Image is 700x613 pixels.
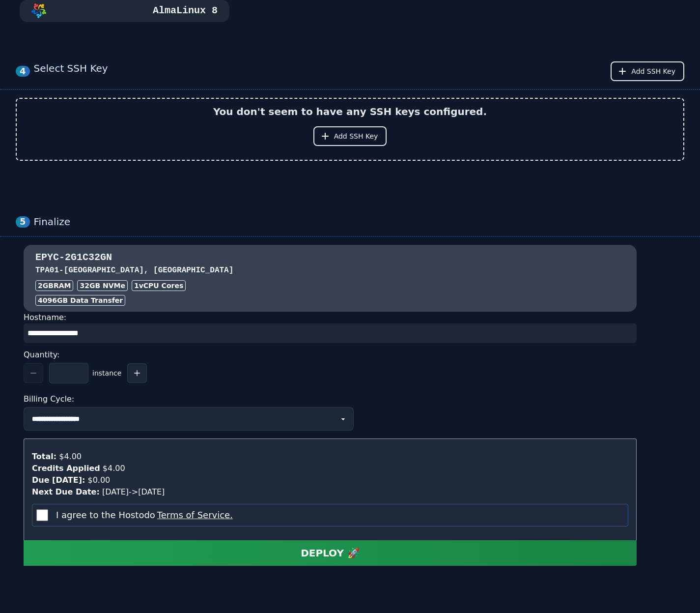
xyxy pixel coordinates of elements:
[213,105,487,118] h2: You don't seem to have any SSH keys configured.
[16,216,30,228] div: 5
[16,66,30,77] div: 4
[24,347,637,363] div: Quantity:
[56,451,82,463] div: $4.00
[132,280,186,291] div: 1 vCPU Cores
[56,508,233,522] label: I agree to the Hostodo
[31,3,46,18] img: AlmaLinux 8
[151,4,218,18] h3: AlmaLinux 8
[24,312,637,343] div: Hostname:
[32,486,100,498] div: Next Due Date:
[32,463,100,474] div: Credits Applied
[313,126,387,146] button: Add SSH Key
[155,508,233,522] button: I agree to the Hostodo
[100,463,125,474] div: $4.00
[611,61,684,81] button: Add SSH Key
[85,474,110,486] div: $0.00
[32,451,56,463] div: Total:
[35,251,625,264] h3: EPYC-2G1C32GN
[301,546,360,560] div: DEPLOY 🚀
[155,510,233,520] a: Terms of Service.
[35,295,125,306] div: 4096 GB Data Transfer
[32,486,628,498] div: [DATE] -> [DATE]
[77,280,128,291] div: 32 GB NVMe
[92,368,121,378] span: instance
[334,131,378,141] span: Add SSH Key
[34,216,684,228] div: Finalize
[35,264,625,276] h3: TPA01 - [GEOGRAPHIC_DATA], [GEOGRAPHIC_DATA]
[35,280,73,291] div: 2GB RAM
[24,540,637,566] button: DEPLOY 🚀
[24,391,637,407] div: Billing Cycle:
[34,61,108,81] div: Select SSH Key
[32,474,85,486] div: Due [DATE]:
[631,66,675,76] span: Add SSH Key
